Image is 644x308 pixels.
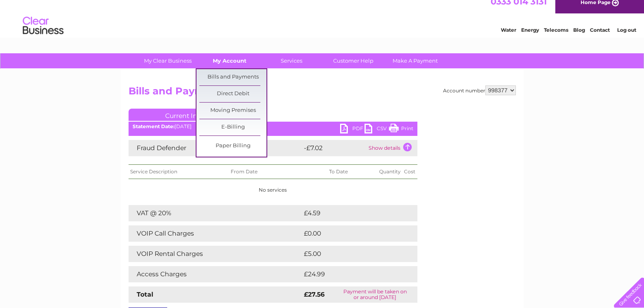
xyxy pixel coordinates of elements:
[129,179,417,201] td: No services
[389,124,413,135] a: Print
[521,35,539,41] a: Energy
[199,119,266,135] a: E-Billing
[320,53,387,68] a: Customer Help
[129,109,251,121] a: Current Invoice
[333,286,417,303] td: Payment will be taken on or around [DATE]
[199,138,266,154] a: Paper Billing
[129,246,302,262] td: VOIP Rental Charges
[129,85,516,101] h2: Bills and Payments
[129,266,302,282] td: Access Charges
[196,53,263,68] a: My Account
[134,53,201,68] a: My Clear Business
[382,53,449,68] a: Make A Payment
[378,165,402,179] th: Quantity
[22,21,64,46] img: logo.png
[229,165,327,179] th: From Date
[129,225,302,242] td: VOIP Call Charges
[199,69,266,85] a: Bills and Payments
[491,4,547,14] a: 0333 014 3131
[573,35,585,41] a: Blog
[258,53,325,68] a: Services
[367,140,417,156] td: Show details
[129,140,302,156] td: Fraud Defender
[199,86,266,102] a: Direct Debit
[302,225,399,242] td: £0.00
[199,103,266,119] a: Moving Premises
[340,124,365,135] a: PDF
[365,124,389,135] a: CSV
[443,85,516,95] div: Account number
[302,246,399,262] td: £5.00
[129,124,417,129] div: [DATE]
[501,35,516,41] a: Water
[129,205,302,221] td: VAT @ 20%
[302,205,398,221] td: £4.59
[302,140,367,156] td: -£7.02
[617,35,636,41] a: Log out
[129,165,229,179] th: Service Description
[302,266,402,282] td: £24.99
[130,4,515,39] div: Clear Business is a trading name of Verastar Limited (registered in [GEOGRAPHIC_DATA] No. 3667643...
[304,291,325,298] strong: £27.56
[327,165,378,179] th: To Date
[402,165,417,179] th: Cost
[590,35,610,41] a: Contact
[544,35,568,41] a: Telecoms
[133,123,175,129] b: Statement Date:
[137,291,153,298] strong: Total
